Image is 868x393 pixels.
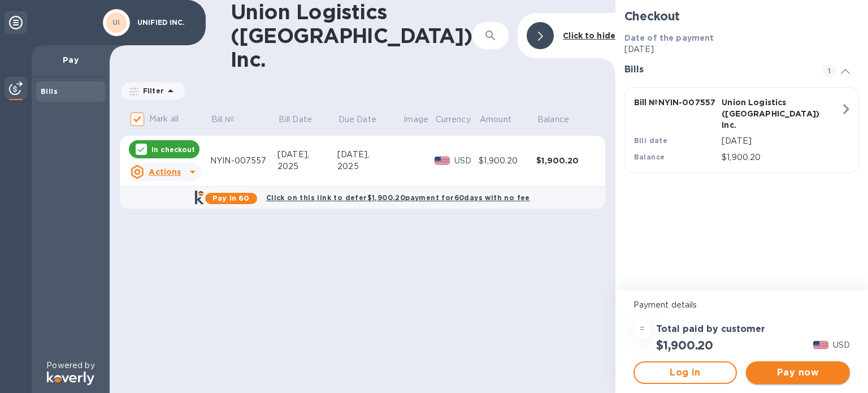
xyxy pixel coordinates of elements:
[47,372,94,385] img: Logo
[210,155,277,167] div: NYIN-007557
[656,338,713,352] h2: $1,900.20
[722,97,805,131] p: Union Logistics ([GEOGRAPHIC_DATA]) Inc.
[722,152,840,163] p: $1,900.20
[454,155,479,167] p: USD
[112,18,120,27] b: UI
[833,339,850,351] p: USD
[537,114,584,126] span: Balance
[634,136,668,145] b: Bill date
[536,155,594,166] div: $1,900.20
[138,86,164,96] p: Filter
[277,149,337,161] div: [DATE],
[279,114,327,126] span: Bill Date
[436,114,471,126] p: Currency
[479,155,536,167] div: $1,900.20
[403,114,428,126] p: Image
[634,97,718,108] p: Bill № NYIN-007557
[633,320,652,338] div: =
[480,114,526,126] span: Amount
[211,114,235,126] p: Bill №
[813,341,828,349] img: USD
[279,114,312,126] p: Bill Date
[624,87,859,173] button: Bill №NYIN-007557Union Logistics ([GEOGRAPHIC_DATA]) Inc.Bill date[DATE]Balance$1,900.20
[624,44,859,55] p: [DATE]
[755,366,841,379] span: Pay now
[633,361,737,384] button: Log in
[563,31,615,40] b: Click to hide
[634,153,665,161] b: Balance
[41,54,101,66] p: Pay
[624,33,714,42] b: Date of the payment
[624,9,859,23] h2: Checkout
[151,145,195,154] p: In checkout
[656,324,765,335] h3: Total paid by customer
[211,114,249,126] span: Bill №
[624,64,809,75] h3: Bills
[137,19,194,27] p: UNIFIED INC.
[277,161,337,172] div: 2025
[338,114,391,126] span: Due Date
[41,87,58,96] b: Bills
[266,193,530,202] b: Click on this link to defer $1,900.20 payment for 60 days with no fee
[338,114,376,126] p: Due Date
[722,135,840,147] p: [DATE]
[149,167,181,176] u: Actions
[337,161,402,172] div: 2025
[746,361,850,384] button: Pay now
[537,114,569,126] p: Balance
[212,194,249,202] b: Pay in 60
[46,360,94,372] p: Powered by
[480,114,511,126] p: Amount
[435,157,450,165] img: USD
[633,299,850,311] p: Payment details
[149,113,179,125] p: Mark all
[337,149,402,161] div: [DATE],
[823,64,836,78] span: 1
[644,366,727,379] span: Log in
